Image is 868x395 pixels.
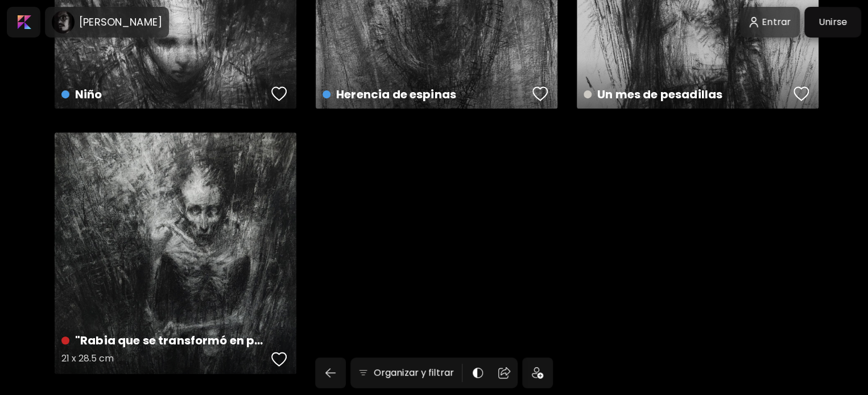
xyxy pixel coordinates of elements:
[61,349,267,372] h5: 21 x 28.5 cm
[268,348,290,371] button: favorites
[323,86,528,103] h4: Herencia de espinas
[315,357,346,388] button: back
[61,86,267,103] h4: Niño
[55,132,296,374] a: "Rabia que se transformó en pena"21 x 28.5 cmfavoriteshttps://cdn.kaleido.art/CDN/Artwork/1127/Pr...
[324,366,337,380] img: back
[749,16,759,28] img: login-icon
[791,82,812,105] button: favorites
[584,86,790,103] h4: Un mes de pesadillas
[79,15,162,29] h6: [PERSON_NAME]
[532,367,543,379] img: icon
[315,357,350,388] a: back
[804,7,861,38] a: Unirse
[61,332,267,349] h4: "Rabia que se transformó en pena"
[268,82,290,105] button: favorites
[530,82,551,105] button: favorites
[374,366,454,380] h6: Organizar y filtrar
